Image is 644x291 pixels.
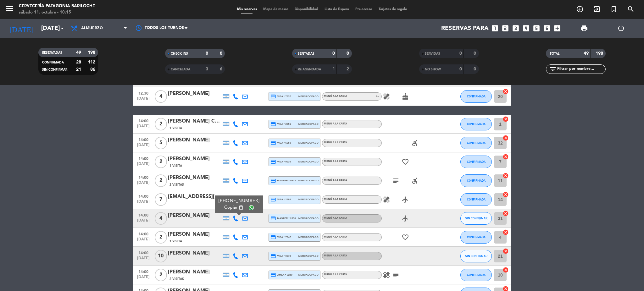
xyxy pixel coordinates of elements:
span: 1 Visita [169,163,182,168]
i: credit_card [270,140,276,146]
div: [PERSON_NAME] [168,230,221,239]
span: SIN CONFIRMAR [465,217,487,220]
span: mercadopago [298,216,319,220]
i: add_circle_outline [576,5,584,13]
button: Copiarcontent_paste [224,204,243,211]
span: mercadopago [298,178,319,183]
i: accessible_forward [411,139,419,147]
span: MENÚ A LA CARTA [324,273,347,276]
i: healing [383,196,390,203]
span: visa * 2986 [270,197,291,202]
span: [DATE] [136,200,151,207]
span: CONFIRMADA [467,235,486,239]
div: [PERSON_NAME] [168,90,221,98]
i: looks_one [491,24,499,32]
span: mercadopago [298,122,319,126]
i: cancel [502,135,509,141]
span: SIN CONFIRMAR [465,254,487,258]
i: subject [392,177,400,184]
button: CONFIRMADA [460,90,492,103]
span: Pre-acceso [352,8,375,11]
span: amex * 6250 [270,272,292,278]
strong: 21 [76,67,81,72]
span: v [373,93,381,100]
i: exit_to_app [593,5,601,13]
i: cancel [502,88,509,95]
strong: 198 [596,51,604,56]
i: airplanemode_active [402,215,409,222]
span: print [580,25,588,32]
span: TOTAL [550,52,559,55]
strong: 198 [88,50,97,55]
span: RESERVADAS [42,51,62,54]
i: looks_3 [512,24,520,32]
span: CONFIRMADA [467,160,486,163]
span: visa * 2051 [270,121,291,127]
span: CONFIRMADA [467,198,486,201]
button: SIN CONFIRMAR [460,250,492,262]
i: looks_two [501,24,509,32]
div: Cervecería Patagonia Bariloche [19,3,95,9]
strong: 0 [347,51,350,56]
div: [PHONE_NUMBER] [219,198,260,204]
span: 4 [155,90,167,103]
strong: 49 [76,50,81,55]
span: Copiar [224,204,237,211]
span: MENÚ A LA CARTA [324,95,347,97]
button: CONFIRMADA [460,118,492,130]
span: CONFIRMADA [467,141,486,145]
span: 14:00 [136,192,151,200]
i: credit_card [270,216,276,221]
div: [PERSON_NAME] [168,249,221,257]
span: CONFIRMADA [42,61,64,64]
span: SENTADAS [298,52,314,55]
div: [PERSON_NAME] [168,136,221,144]
span: MENÚ A LA CARTA [324,123,347,125]
i: cancel [502,116,509,122]
span: NO SHOW [425,68,441,71]
strong: 0 [474,51,477,56]
span: mercadopago [298,273,319,277]
i: favorite_border [402,158,409,166]
strong: 2 [347,67,350,71]
i: add_box [553,24,561,32]
button: CONFIRMADA [460,269,492,281]
i: power_settings_new [617,25,625,32]
span: master * 2658 [270,216,296,221]
span: mercadopago [298,141,319,145]
strong: 0 [459,67,462,71]
strong: 0 [459,51,462,56]
div: LOG OUT [602,19,639,38]
span: visa * 7647 [270,234,291,240]
span: 14:00 [136,268,151,275]
input: Filtrar por nombre... [557,66,605,73]
i: cancel [502,229,509,235]
span: mercadopago [298,160,319,164]
span: master * 9873 [270,178,296,184]
i: healing [383,271,390,279]
i: credit_card [270,159,276,165]
strong: 1 [332,67,335,71]
span: Disponibilidad [291,8,321,11]
i: subject [392,271,400,279]
span: MENÚ A LA CARTA [324,255,347,257]
span: 4 [155,212,167,225]
div: [PERSON_NAME] Camera [168,117,221,125]
div: [PERSON_NAME] [168,155,221,163]
span: mercadopago [298,197,319,201]
i: credit_card [270,178,276,184]
span: [DATE] [136,218,151,226]
span: Mapa de mesas [260,8,291,11]
span: mercadopago [298,94,319,98]
span: visa * 6953 [270,140,291,146]
span: MENÚ A LA CARTA [324,198,347,200]
span: 14:00 [136,211,151,218]
span: [DATE] [136,275,151,282]
span: Tarjetas de regalo [375,8,410,11]
span: 14:00 [136,249,151,256]
strong: 0 [474,67,477,71]
div: [EMAIL_ADDRESS][DOMAIN_NAME] [168,193,221,201]
i: accessible_forward [411,177,419,184]
span: 14:00 [136,173,151,181]
span: 2 Visitas [169,277,184,282]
